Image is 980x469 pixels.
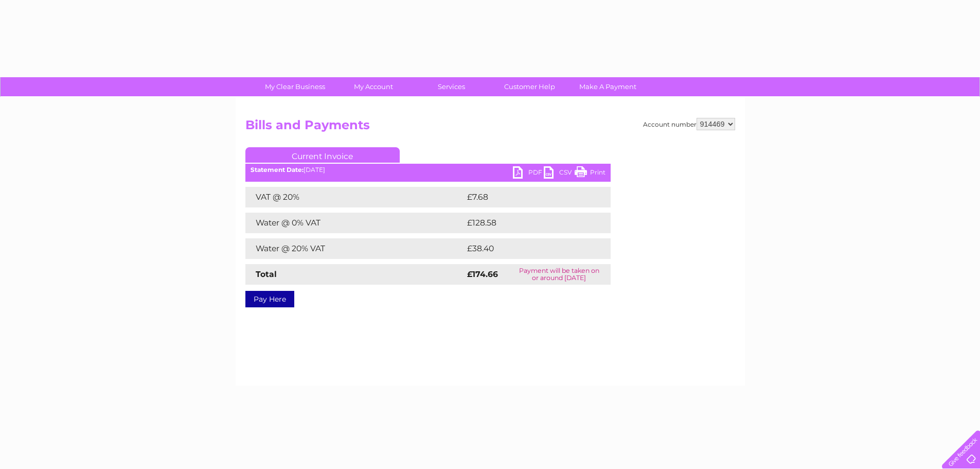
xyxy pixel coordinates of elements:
b: Statement Date: [251,166,304,173]
div: [DATE] [245,166,611,173]
a: Make A Payment [565,77,650,96]
td: £7.68 [465,187,586,207]
td: £38.40 [465,238,591,259]
a: CSV [544,166,575,181]
td: £128.58 [465,213,592,233]
a: My Clear Business [253,77,337,96]
a: Print [575,166,605,181]
strong: Total [256,269,277,279]
h2: Bills and Payments [245,118,735,137]
td: Water @ 20% VAT [245,238,465,259]
a: Current Invoice [245,147,400,163]
strong: £174.66 [467,269,498,279]
td: Payment will be taken on or around [DATE] [508,264,611,285]
a: Customer Help [487,77,572,96]
a: Services [409,77,494,96]
a: PDF [513,166,544,181]
td: VAT @ 20% [245,187,465,207]
a: My Account [331,77,416,96]
a: Pay Here [245,291,294,307]
div: Account number [643,118,735,130]
td: Water @ 0% VAT [245,213,465,233]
